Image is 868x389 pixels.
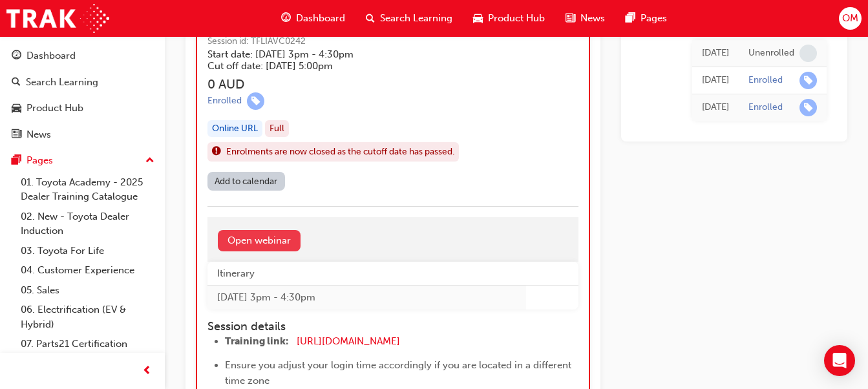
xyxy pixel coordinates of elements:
div: Dashboard [26,48,76,63]
span: Training link: [225,335,289,347]
a: 06. Electrification (EV & Hybrid) [16,300,160,334]
a: Dashboard [5,44,160,68]
h3: 0 AUD [207,77,544,92]
span: learningRecordVerb_ENROLL-icon [799,99,817,116]
span: guage-icon [12,50,21,62]
span: News [580,11,605,26]
div: Open Intercom Messenger [824,345,855,376]
span: learningRecordVerb_NONE-icon [799,45,817,62]
a: 02. New - Toyota Dealer Induction [16,207,160,241]
a: News [5,123,160,147]
a: 05. Sales [16,280,160,300]
div: Product Hub [26,101,83,116]
span: Product Hub [488,11,545,26]
div: Search Learning [26,75,98,90]
a: Search Learning [5,70,160,94]
div: Unenrolled [748,47,794,59]
a: guage-iconDashboard [271,5,355,32]
span: OM [842,11,858,26]
span: learningRecordVerb_ENROLL-icon [247,92,264,110]
span: car-icon [473,10,483,26]
span: learningRecordVerb_ENROLL-icon [799,72,817,89]
a: search-iconSearch Learning [355,5,463,32]
span: prev-icon [142,363,152,379]
a: news-iconNews [555,5,615,32]
span: search-icon [12,77,21,89]
span: Dashboard [296,11,345,26]
span: news-icon [12,129,21,141]
div: Thu Aug 07 2025 09:41:46 GMT+1000 (Australian Eastern Standard Time) [702,100,729,115]
span: Enrolments are now closed as the cutoff date has passed. [226,145,454,160]
span: guage-icon [281,10,291,26]
a: [URL][DOMAIN_NAME] [297,335,400,347]
div: Full [265,120,289,138]
div: Tue Sep 16 2025 09:56:41 GMT+1000 (Australian Eastern Standard Time) [702,73,729,88]
div: Online URL [207,120,262,138]
button: Pages [5,149,160,173]
a: 01. Toyota Academy - 2025 Dealer Training Catalogue [16,173,160,207]
a: Product Hub [5,96,160,120]
h5: Cut off date: [DATE] 5:00pm [207,60,524,72]
span: search-icon [366,10,375,26]
span: exclaim-icon [212,143,221,160]
span: up-icon [145,152,154,169]
div: Enrolled [207,95,242,107]
th: Itinerary [207,262,526,286]
span: car-icon [12,103,21,114]
a: 03. Toyota For Life [16,241,160,261]
div: Tue Sep 16 2025 09:57:15 GMT+1000 (Australian Eastern Standard Time) [702,46,729,61]
h5: Start date: [DATE] 3pm - 4:30pm [207,48,524,60]
div: Enrolled [748,74,783,87]
a: car-iconProduct Hub [463,5,555,32]
a: Add to calendar [207,172,285,191]
a: Open webinar [218,230,301,251]
button: DashboardSearch LearningProduct HubNews [5,41,160,149]
a: 07. Parts21 Certification [16,334,160,354]
span: Session id: TFLIAVC0242 [207,34,544,49]
span: Search Learning [380,11,452,26]
img: Trak [6,4,109,33]
a: pages-iconPages [615,5,677,32]
td: [DATE] 3pm - 4:30pm [207,286,526,310]
span: news-icon [566,10,575,26]
button: OM [839,7,862,30]
span: Pages [640,11,667,26]
span: pages-icon [626,10,635,26]
div: Enrolled [748,101,783,114]
div: News [26,127,51,142]
span: Ensure you adjust your login time accordingly if you are located in a different time zone [225,359,574,386]
div: Pages [26,153,53,168]
a: 04. Customer Experience [16,260,160,280]
span: pages-icon [12,155,21,167]
h4: Session details [207,320,578,334]
button: Toyota For Life In Action - Virtual ClassroomSession id: TFLIAVC0242Start date: [DATE] 3pm - 4:30... [207,9,578,195]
